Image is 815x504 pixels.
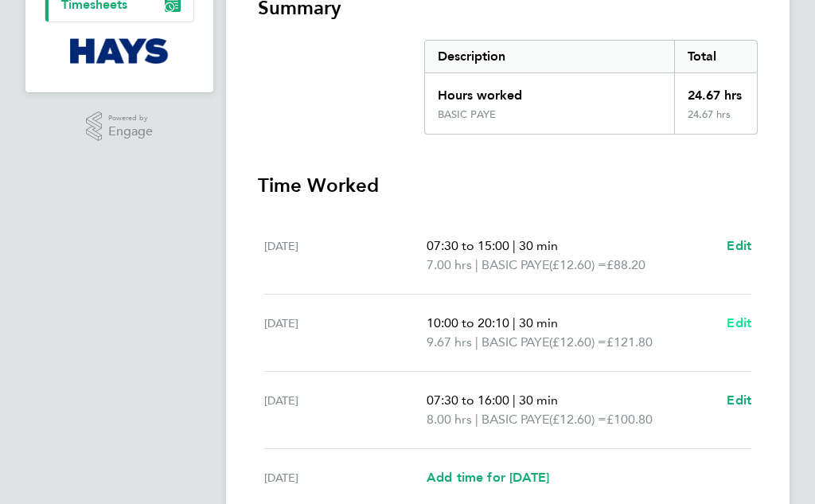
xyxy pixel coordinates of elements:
span: Add time for [DATE] [427,470,549,485]
span: | [475,257,478,272]
span: BASIC PAYE [482,256,549,275]
span: 07:30 to 15:00 [427,238,509,253]
div: Total [674,41,757,72]
span: 9.67 hrs [427,334,472,350]
span: 30 min [519,315,558,330]
a: Powered byEngage [86,111,154,142]
img: hays-logo-retina.png [70,38,170,64]
span: £88.20 [606,257,645,272]
span: | [475,412,478,427]
span: £100.80 [606,412,653,427]
div: 24.67 hrs [674,73,757,108]
div: [DATE] [264,314,427,352]
span: Edit [727,238,751,253]
span: (£12.60) = [549,257,606,272]
a: Edit [727,236,751,256]
span: 30 min [519,238,558,253]
span: (£12.60) = [549,412,606,427]
a: Add time for [DATE] [427,468,549,487]
span: 30 min [519,393,558,408]
div: [DATE] [264,468,427,487]
a: Edit [727,391,751,410]
a: Go to home page [45,38,194,64]
span: 7.00 hrs [427,257,472,272]
span: 07:30 to 16:00 [427,393,509,408]
span: | [475,334,478,350]
span: BASIC PAYE [482,410,549,429]
h3: Time Worked [258,173,758,198]
a: Edit [727,314,751,333]
span: | [513,393,516,408]
div: BASIC PAYE [438,108,496,121]
span: BASIC PAYE [482,333,549,352]
div: [DATE] [264,236,427,275]
span: | [513,238,516,253]
span: Edit [727,393,751,408]
span: (£12.60) = [549,334,606,350]
div: [DATE] [264,391,427,429]
div: Summary [424,40,758,135]
span: Powered by [108,111,153,125]
div: Description [425,41,674,72]
span: 8.00 hrs [427,412,472,427]
span: Engage [108,125,153,139]
span: 10:00 to 20:10 [427,315,509,330]
span: | [513,315,516,330]
span: Edit [727,315,751,330]
div: 24.67 hrs [674,108,757,134]
span: £121.80 [606,334,653,350]
div: Hours worked [425,73,674,108]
